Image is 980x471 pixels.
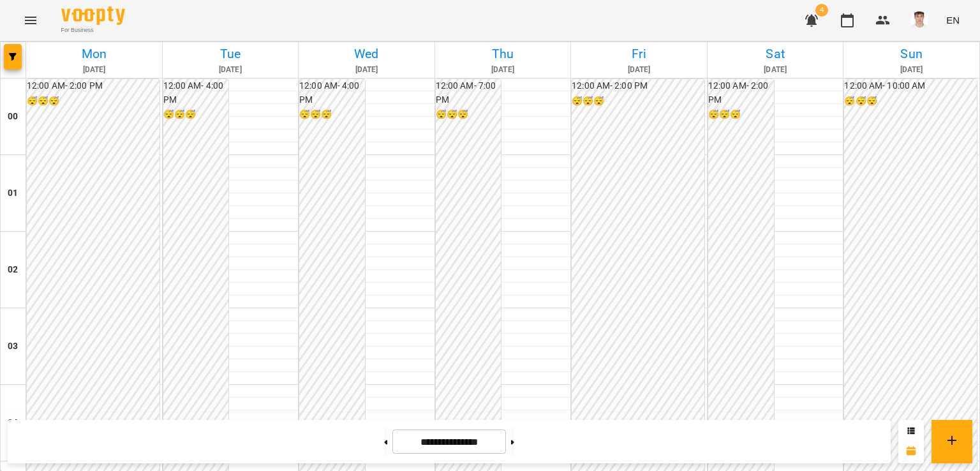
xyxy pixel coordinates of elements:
[709,44,842,64] h6: Sat
[8,263,18,277] h6: 02
[815,4,828,17] span: 4
[299,79,365,107] h6: 12:00 AM - 4:00 PM
[27,94,160,108] h6: 😴😴😴
[845,44,977,64] h6: Sun
[709,64,842,76] h6: [DATE]
[572,94,704,108] h6: 😴😴😴
[301,44,433,64] h6: Wed
[27,79,160,93] h6: 12:00 AM - 2:00 PM
[28,64,160,76] h6: [DATE]
[946,13,960,27] span: EN
[708,79,774,107] h6: 12:00 AM - 2:00 PM
[436,79,501,107] h6: 12:00 AM - 7:00 PM
[436,108,501,122] h6: 😴😴😴
[301,64,433,76] h6: [DATE]
[299,108,365,122] h6: 😴😴😴
[61,26,125,34] span: For Business
[844,79,977,93] h6: 12:00 AM - 10:00 AM
[8,340,18,354] h6: 03
[8,186,18,200] h6: 01
[163,79,229,107] h6: 12:00 AM - 4:00 PM
[844,94,977,108] h6: 😴😴😴
[163,108,229,122] h6: 😴😴😴
[437,64,569,76] h6: [DATE]
[573,44,705,64] h6: Fri
[573,64,705,76] h6: [DATE]
[572,79,704,93] h6: 12:00 AM - 2:00 PM
[8,110,18,124] h6: 00
[28,44,160,64] h6: Mon
[708,108,774,122] h6: 😴😴😴
[910,11,928,29] img: 8fe045a9c59afd95b04cf3756caf59e6.jpg
[15,5,46,36] button: Menu
[845,64,977,76] h6: [DATE]
[61,6,125,25] img: Voopty Logo
[165,64,297,76] h6: [DATE]
[165,44,297,64] h6: Tue
[941,8,965,32] button: EN
[437,44,569,64] h6: Thu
